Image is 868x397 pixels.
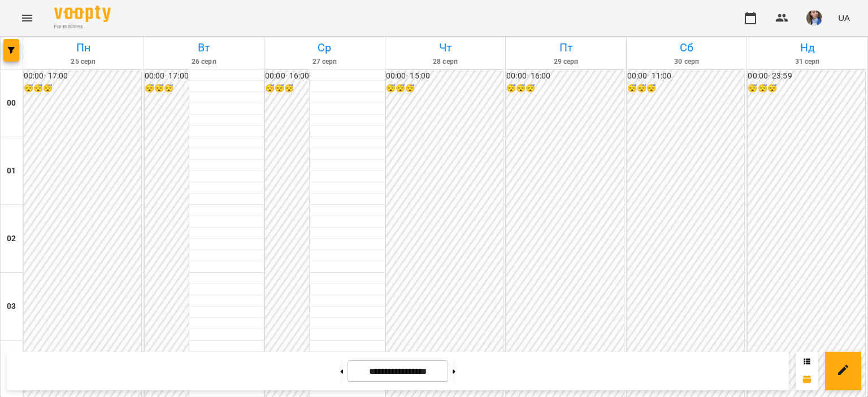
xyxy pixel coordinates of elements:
img: Voopty Logo [54,6,111,22]
h6: 02 [7,233,16,245]
h6: Сб [628,39,745,56]
h6: 29 серп [507,56,624,67]
h6: 31 серп [749,56,866,67]
h6: 03 [7,300,16,313]
h6: 00:00 - 15:00 [386,70,504,82]
span: UA [838,12,850,24]
h6: 28 серп [387,56,504,67]
h6: Чт [387,39,504,56]
h6: 00:00 - 17:00 [24,70,141,82]
h6: 00:00 - 11:00 [627,70,745,82]
h6: Ср [266,39,383,56]
h6: Пн [25,39,142,56]
button: UA [834,7,854,28]
h6: 00 [7,97,16,110]
img: 727e98639bf378bfedd43b4b44319584.jpeg [806,10,822,26]
h6: 30 серп [628,56,745,67]
h6: Нд [749,39,866,56]
h6: 25 серп [25,56,142,67]
h6: 😴😴😴 [145,82,189,95]
h6: 26 серп [146,56,263,67]
h6: 00:00 - 17:00 [145,70,189,82]
h6: 😴😴😴 [386,82,504,95]
h6: 01 [7,165,16,177]
h6: 😴😴😴 [627,82,745,95]
h6: Вт [146,39,263,56]
h6: 00:00 - 23:59 [748,70,865,82]
h6: 😴😴😴 [748,82,865,95]
h6: 😴😴😴 [506,82,624,95]
h6: Пт [507,39,624,56]
h6: 00:00 - 16:00 [506,70,624,82]
h6: 27 серп [266,56,383,67]
span: For Business [54,23,111,30]
h6: 00:00 - 16:00 [265,70,309,82]
h6: 😴😴😴 [265,82,309,95]
button: Menu [14,5,41,32]
h6: 😴😴😴 [24,82,141,95]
